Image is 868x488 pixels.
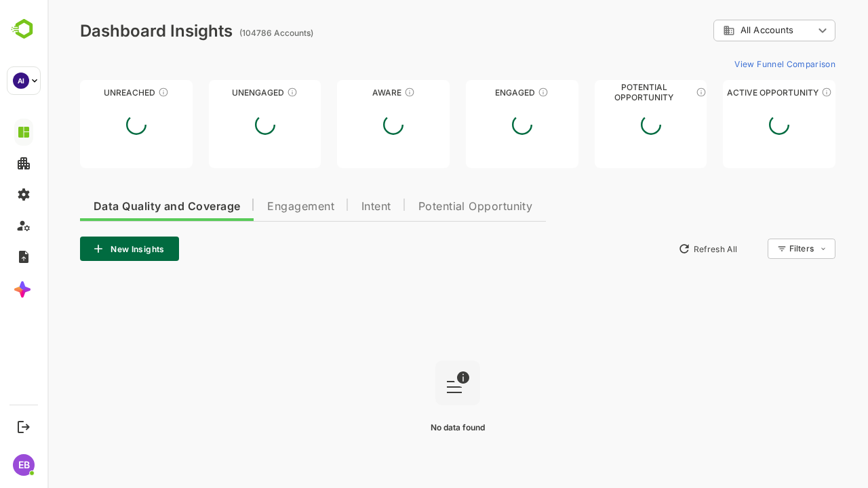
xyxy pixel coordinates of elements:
[666,18,788,44] div: All Accounts
[383,422,437,432] span: No data found
[547,87,660,98] div: Potential Opportunity
[13,73,29,89] div: AI
[675,87,788,98] div: Active Opportunity
[239,87,250,98] div: These accounts have not shown enough engagement and need nurturing
[418,87,531,98] div: Engaged
[742,243,766,253] div: Filters
[33,21,185,41] div: Dashboard Insights
[371,201,486,212] span: Potential Opportunity
[192,28,270,38] ag: (104786 Accounts)
[774,87,785,98] div: These accounts have open opportunities which might be at any of the Sales Stages
[7,16,41,42] img: BambooboxLogoMark.f1c84d78b4c51b1a7b5f700c9845e183.svg
[682,53,788,75] button: View Funnel Comparison
[111,87,121,98] div: These accounts have not been engaged with for a defined time period
[490,87,501,98] div: These accounts are warm, further nurturing would qualify them to MQAs
[161,87,274,98] div: Unengaged
[314,201,344,212] span: Intent
[648,87,659,98] div: These accounts are MQAs and can be passed on to Inside Sales
[675,24,766,37] div: All Accounts
[33,237,132,261] button: New Insights
[14,418,33,436] button: Logout
[741,237,788,261] div: Filters
[290,87,402,98] div: Aware
[220,201,287,212] span: Engagement
[46,201,193,212] span: Data Quality and Coverage
[693,25,746,35] span: All Accounts
[625,238,696,260] button: Refresh All
[357,87,368,98] div: These accounts have just entered the buying cycle and need further nurturing
[13,454,35,476] div: EB
[33,87,145,98] div: Unreached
